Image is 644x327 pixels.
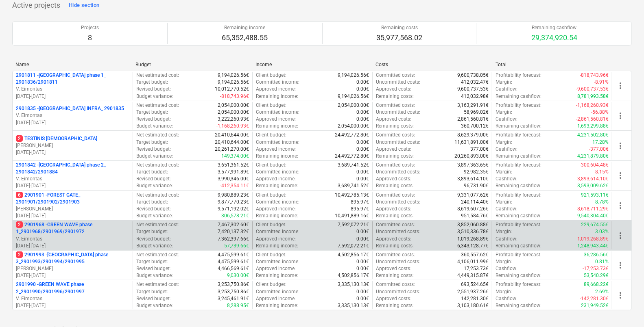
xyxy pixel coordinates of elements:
[16,119,129,126] p: [DATE] - [DATE]
[16,265,129,272] p: [PERSON_NAME]
[136,175,171,182] p: Revised budget :
[16,295,129,302] p: V. Eimontas
[356,139,369,146] p: 0.00€
[591,109,609,116] p: -56.88%
[576,116,609,123] p: -2,861,560.81€
[216,123,249,130] p: -1,168,260.93€
[16,72,129,86] p: 2901811 - [GEOGRAPHIC_DATA] phase 1_ 2901836/2901811
[16,243,129,249] p: [DATE] - [DATE]
[351,206,369,212] p: 895.97€
[256,146,296,153] p: Approved income :
[215,86,249,93] p: 10,012,770.52€
[376,228,420,235] p: Uncommitted costs :
[580,162,609,169] p: -300,604.48€
[577,123,609,130] p: 1,693,299.88€
[16,281,129,295] p: 2901990 - GREEN WAVE phase 2_2901990/2901996/2901997
[595,258,609,265] p: 0.81%
[376,243,414,249] p: Remaining costs :
[256,175,296,182] p: Approved income :
[136,236,171,243] p: Revised budget :
[464,169,489,175] p: 92,982.35€
[218,79,249,86] p: 9,194,026.56€
[135,62,249,67] div: Budget
[16,192,129,220] div: 62901901 -FOREST GATE_ 2901901/2901902/2901903[PERSON_NAME][DATE]-[DATE]
[457,206,489,212] p: 8,619,607.26€
[16,182,129,189] p: [DATE] - [DATE]
[356,109,369,116] p: 0.00€
[496,139,512,146] p: Margin :
[335,192,369,199] p: 10,492,785.13€
[218,199,249,206] p: 9,877,770.23€
[376,221,415,228] p: Committed costs :
[218,109,249,116] p: 2,054,000.00€
[461,251,489,258] p: 360,557.62€
[496,132,541,139] p: Profitability forecast :
[376,93,414,100] p: Remaining costs :
[461,123,489,130] p: 360,700.12€
[256,192,286,199] p: Client budget :
[136,265,171,272] p: Revised budget :
[16,251,23,258] span: 2
[496,243,541,249] p: Remaining cashflow :
[376,86,411,93] p: Approved costs :
[338,221,369,228] p: 7,592,072.21€
[220,182,249,189] p: -412,354.11€
[335,132,369,139] p: 24,492,772.80€
[603,288,644,327] iframe: Chat Widget
[218,258,249,265] p: 4,475,599.61€
[256,86,296,93] p: Approved income :
[496,86,517,93] p: Cashflow :
[496,228,512,235] p: Margin :
[136,146,171,153] p: Revised budget :
[215,146,249,153] p: 20,261,270.00€
[256,132,286,139] p: Client budget :
[376,212,414,219] p: Remaining costs :
[376,251,415,258] p: Committed costs :
[377,33,423,43] p: 35,977,568.02
[457,192,489,199] p: 9,331,077.62€
[338,102,369,109] p: 2,054,000.00€
[376,102,415,109] p: Committed costs :
[356,175,369,182] p: 0.00€
[356,265,369,272] p: 0.00€
[457,228,489,235] p: 3,510,336.78€
[16,192,129,206] p: 2901901 - FOREST GATE_ 2901901/2901902/2901903
[356,258,369,265] p: 0.00€
[16,221,129,235] p: 2901968 - GREEN WAVE phase 1_2901968/2901969/2901972
[376,258,420,265] p: Uncommitted costs :
[496,102,541,109] p: Profitability forecast :
[461,79,489,86] p: 412,032.47€
[218,116,249,123] p: 3,222,260.93€
[454,153,489,160] p: 20,260,893.00€
[136,228,168,235] p: Target budget :
[338,281,369,288] p: 3,335,130.13€
[16,105,124,112] p: 2901835 - [GEOGRAPHIC_DATA] INFRA_ 2901835
[16,212,129,219] p: [DATE] - [DATE]
[454,139,489,146] p: 11,631,891.00€
[16,162,129,175] p: 2901842 - [GEOGRAPHIC_DATA] phase 2_ 2901842/2901884
[496,199,512,206] p: Margin :
[136,251,179,258] p: Net estimated cost :
[16,86,129,93] p: V. Eimontas
[457,272,489,279] p: 4,449,315.87€
[356,86,369,93] p: 0.00€
[256,102,286,109] p: Client budget :
[496,72,541,79] p: Profitability forecast :
[461,281,489,288] p: 693,524.65€
[584,281,609,288] p: 89,668.22€
[576,86,609,93] p: -9,600,737.53€
[136,109,168,116] p: Target budget :
[376,236,411,243] p: Approved costs :
[461,93,489,100] p: 412,032.98€
[12,0,60,10] p: Active projects
[376,199,420,206] p: Uncommitted costs :
[16,192,23,198] span: 6
[256,288,299,295] p: Committed income :
[496,212,541,219] p: Remaining cashflow :
[616,111,625,121] span: more_vert
[16,236,129,243] p: V. Eimontas
[16,112,129,119] p: V. Eimontas
[496,265,517,272] p: Cashflow :
[256,72,286,79] p: Client budget :
[496,123,541,130] p: Remaining cashflow :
